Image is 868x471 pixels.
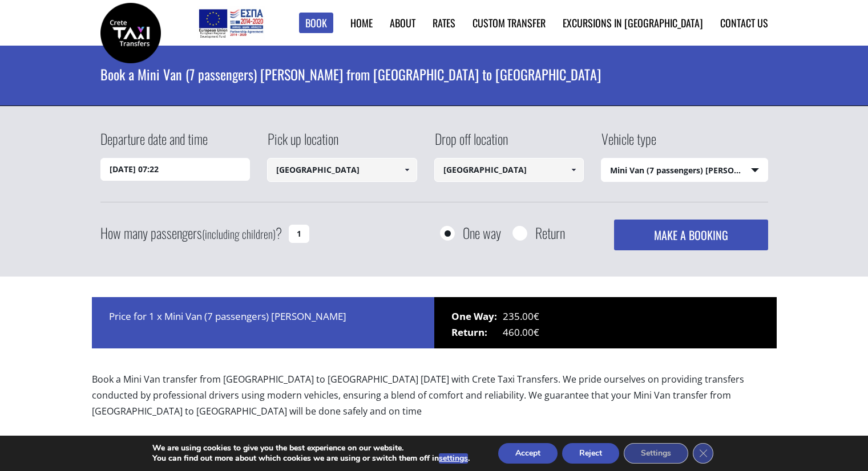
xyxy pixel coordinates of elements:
h1: Book a Mini Van (7 passengers) [PERSON_NAME] from [GEOGRAPHIC_DATA] to [GEOGRAPHIC_DATA] [100,46,768,103]
span: Mini Van (7 passengers) [PERSON_NAME] [601,159,768,182]
a: Excursions in [GEOGRAPHIC_DATA] [563,15,703,30]
label: Drop off location [434,129,508,158]
div: Price for 1 x Mini Van (7 passengers) [PERSON_NAME] [92,297,434,348]
label: Vehicle type [601,129,656,158]
img: Crete Taxi Transfers | Book a Mini Van transfer from Chania city to Heraklion airport | Crete Tax... [100,3,161,63]
button: Settings [624,443,688,464]
a: Book [299,13,333,34]
p: Book a Mini Van transfer from [GEOGRAPHIC_DATA] to [GEOGRAPHIC_DATA] [DATE] with Crete Taxi Trans... [92,371,777,429]
label: Return [535,226,565,240]
p: We are using cookies to give you the best experience on our website. [152,443,470,453]
input: Select drop-off location [434,158,584,182]
button: Accept [498,443,558,464]
a: Custom Transfer [473,15,546,30]
button: settings [439,453,468,464]
div: 235.00€ 460.00€ [434,297,777,348]
button: MAKE A BOOKING [614,220,768,250]
button: Close GDPR Cookie Banner [693,443,713,464]
button: Reject [562,443,619,464]
small: (including children) [202,225,276,242]
a: Crete Taxi Transfers | Book a Mini Van transfer from Chania city to Heraklion airport | Crete Tax... [100,26,161,38]
a: Home [350,15,373,30]
span: Return: [451,324,503,340]
a: Show All Items [397,158,416,182]
p: You can find out more about which cookies we are using or switch them off in . [152,453,470,464]
input: Select pickup location [267,158,417,182]
a: Show All Items [564,158,583,182]
label: One way [463,226,501,240]
a: Rates [433,15,455,30]
img: e-bannersEUERDF180X90.jpg [197,6,265,40]
label: How many passengers ? [100,220,282,247]
label: Departure date and time [100,129,208,158]
span: One Way: [451,308,503,324]
a: About [390,15,415,30]
a: Contact us [720,15,768,30]
label: Pick up location [267,129,338,158]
